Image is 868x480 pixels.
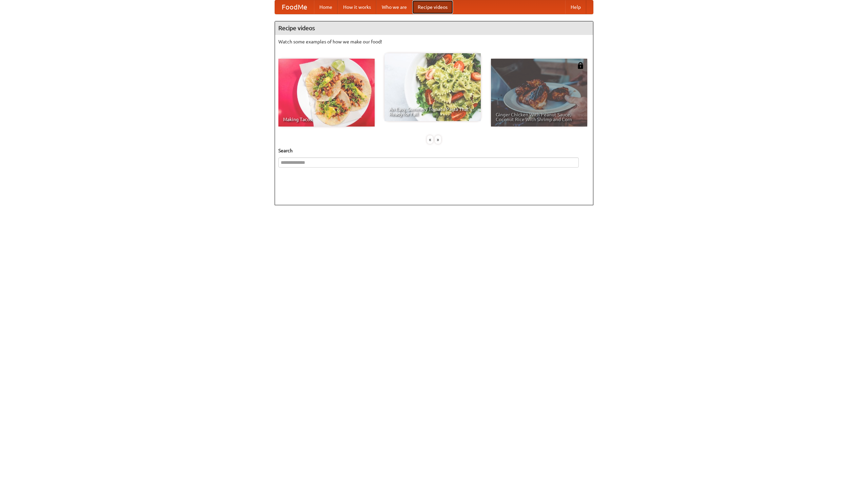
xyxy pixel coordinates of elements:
a: Who we are [376,0,412,14]
a: Recipe videos [412,0,453,14]
div: » [435,135,441,144]
a: How it works [338,0,376,14]
a: An Easy, Summery Tomato Pasta That's Ready for Fall [384,53,481,121]
h5: Search [278,147,590,154]
div: « [427,135,433,144]
a: Making Tacos [278,59,375,127]
p: Watch some examples of how we make our food! [278,38,590,45]
h4: Recipe videos [275,21,593,35]
a: FoodMe [275,0,314,14]
span: Making Tacos [283,117,370,122]
a: Home [314,0,338,14]
span: An Easy, Summery Tomato Pasta That's Ready for Fall [389,107,476,116]
img: 483408.png [577,62,584,69]
a: Help [565,0,586,14]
